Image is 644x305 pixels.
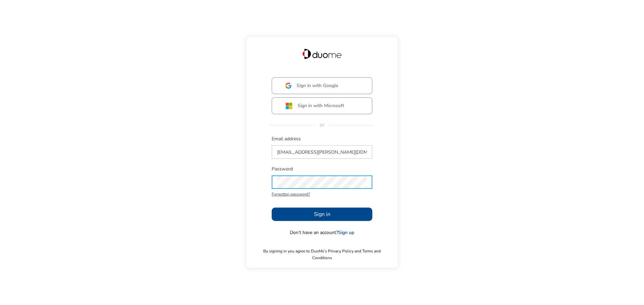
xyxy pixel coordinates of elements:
[272,166,372,172] span: Password
[272,208,372,221] button: Sign in
[303,49,341,59] img: Duome
[272,191,372,198] span: Forgotten password?
[297,82,338,89] span: Sign in with Google
[272,136,372,142] span: Email address
[316,121,328,129] span: or
[253,248,391,261] span: By signing in you agree to DuoMe’s Privacy Policy and Terms and Conditions
[338,229,354,236] a: Sign up
[290,229,354,236] span: Don’t have an account?
[272,77,372,94] button: Sign in with Google
[285,83,291,89] img: google.svg
[285,102,292,109] img: ms.svg
[298,102,344,109] span: Sign in with Microsoft
[314,210,330,218] span: Sign in
[272,97,372,114] button: Sign in with Microsoft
